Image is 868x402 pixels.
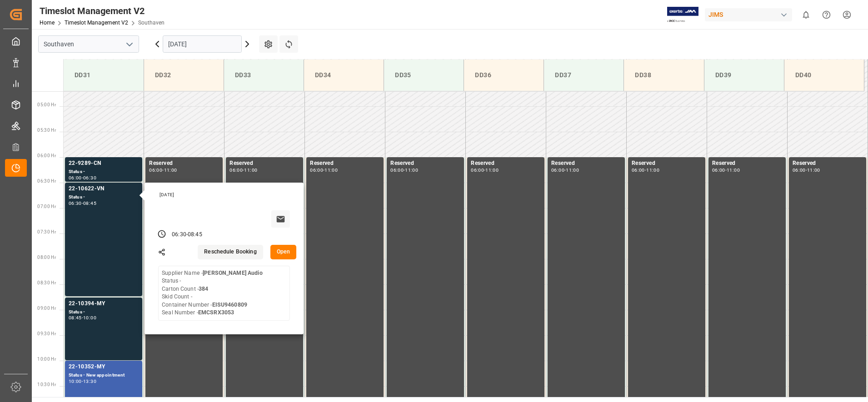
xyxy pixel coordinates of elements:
[198,245,263,259] button: Reschedule Booking
[390,168,404,172] div: 06:00
[162,168,164,172] div: -
[162,269,262,317] div: Supplier Name - Status - Carton Count - Skid Count - Container Number - Seal Number -
[632,168,645,172] div: 06:00
[69,159,139,168] div: 22-9289-CN
[37,204,56,209] span: 07:00 Hr
[69,299,139,308] div: 22-10394-MY
[151,67,216,84] div: DD32
[69,372,139,379] div: Status - New appointment
[37,179,56,184] span: 06:30 Hr
[816,5,837,25] button: Help Center
[793,159,863,168] div: Reserved
[323,168,324,172] div: -
[83,201,96,205] div: 08:45
[712,168,725,172] div: 06:00
[310,168,323,172] div: 06:00
[69,379,82,383] div: 10:00
[725,168,727,172] div: -
[69,316,82,320] div: 08:45
[203,270,263,276] b: [PERSON_NAME] Audio
[83,316,96,320] div: 10:00
[40,20,55,26] a: Home
[71,67,136,84] div: DD31
[38,35,139,53] input: Type to search/select
[551,67,616,84] div: DD37
[82,176,83,180] div: -
[405,168,418,172] div: 11:00
[69,176,82,180] div: 06:00
[645,168,646,172] div: -
[705,8,792,21] div: JIMS
[37,255,56,260] span: 08:00 Hr
[631,67,696,84] div: DD38
[198,309,234,316] b: EMCSRX3053
[471,168,484,172] div: 06:00
[69,168,139,176] div: Status -
[156,192,294,198] div: [DATE]
[82,201,83,205] div: -
[37,280,56,285] span: 08:30 Hr
[229,168,243,172] div: 06:00
[404,168,405,172] div: -
[727,168,740,172] div: 11:00
[793,168,806,172] div: 06:00
[806,168,807,172] div: -
[632,159,702,168] div: Reserved
[172,231,186,239] div: 06:30
[243,168,244,172] div: -
[712,67,777,84] div: DD39
[65,20,128,26] a: Timeslot Management V2
[37,153,56,158] span: 06:00 Hr
[212,302,247,308] b: EISU9460809
[390,159,460,168] div: Reserved
[37,357,56,362] span: 10:00 Hr
[37,128,56,133] span: 05:30 Hr
[186,231,188,239] div: -
[40,4,165,18] div: Timeslot Management V2
[792,67,857,84] div: DD40
[163,35,242,53] input: DD.MM.YYYY
[270,245,297,259] button: Open
[82,316,83,320] div: -
[37,306,56,311] span: 09:00 Hr
[807,168,820,172] div: 11:00
[551,159,621,168] div: Reserved
[646,168,659,172] div: 11:00
[188,231,202,239] div: 08:45
[69,362,139,372] div: 22-10352-MY
[199,286,208,292] b: 384
[566,168,579,172] div: 11:00
[69,308,139,316] div: Status -
[83,176,96,180] div: 06:30
[471,67,536,84] div: DD36
[231,67,296,84] div: DD33
[82,379,83,383] div: -
[471,159,541,168] div: Reserved
[705,6,796,23] button: JIMS
[551,168,564,172] div: 06:00
[149,159,219,168] div: Reserved
[37,382,56,387] span: 10:30 Hr
[484,168,485,172] div: -
[83,379,96,383] div: 13:30
[122,37,136,51] button: open menu
[311,67,376,84] div: DD34
[69,194,139,201] div: Status -
[229,159,299,168] div: Reserved
[37,331,56,336] span: 09:30 Hr
[485,168,499,172] div: 11:00
[37,229,56,234] span: 07:30 Hr
[164,168,177,172] div: 11:00
[244,168,257,172] div: 11:00
[310,159,380,168] div: Reserved
[391,67,456,84] div: DD35
[667,7,698,23] img: Exertis%20JAM%20-%20Email%20Logo.jpg_1722504956.jpg
[712,159,782,168] div: Reserved
[324,168,338,172] div: 11:00
[69,201,82,205] div: 06:30
[564,168,566,172] div: -
[69,184,139,194] div: 22-10622-VN
[37,102,56,107] span: 05:00 Hr
[796,5,816,25] button: show 0 new notifications
[149,168,162,172] div: 06:00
